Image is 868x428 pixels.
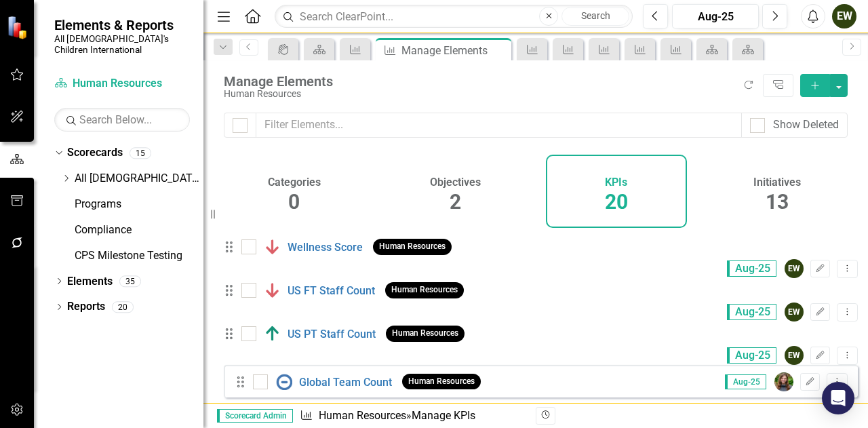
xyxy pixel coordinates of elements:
a: All [DEMOGRAPHIC_DATA]'s Children International [75,171,203,187]
a: US FT Staff Count [288,284,375,297]
div: Human Resources [224,89,728,99]
div: Open Intercom Messenger [822,382,854,414]
span: Aug-25 [727,304,776,320]
img: Above Target [264,326,281,342]
span: Scorecard Admin [217,409,293,423]
span: Aug-25 [727,260,776,277]
a: Wellness Score [288,241,363,254]
span: 0 [288,190,300,214]
div: 35 [119,275,141,287]
img: ClearPoint Strategy [7,16,31,39]
a: Compliance [75,222,203,238]
a: Elements [67,274,113,290]
div: Manage Elements [401,42,508,59]
button: Aug-25 [672,4,759,28]
div: 20 [112,301,134,313]
a: Scorecards [67,145,123,161]
img: No Information [276,374,292,390]
a: Reports [67,299,105,315]
a: CPS Milestone Testing [75,248,203,264]
span: 2 [450,190,461,214]
a: Human Resources [319,409,406,422]
span: Human Resources [386,326,465,341]
img: Below Plan [264,239,281,255]
h4: Categories [268,176,321,189]
button: EW [832,4,856,28]
div: EW [785,259,804,278]
a: Programs [75,197,203,212]
span: 13 [766,190,789,214]
h4: Objectives [430,176,481,189]
a: Human Resources [54,76,190,92]
h4: KPIs [605,176,627,189]
div: Manage Elements [224,74,728,89]
small: All [DEMOGRAPHIC_DATA]'s Children International [54,33,190,56]
span: Human Resources [373,239,452,254]
input: Filter Elements... [256,113,742,138]
a: Global Team Count [299,376,392,389]
span: Search [581,10,610,21]
span: Elements & Reports [54,17,190,33]
div: Aug-25 [677,9,754,25]
span: Human Resources [402,374,481,389]
input: Search Below... [54,108,190,132]
img: Below Plan [264,282,281,298]
input: Search ClearPoint... [275,5,633,28]
span: 20 [605,190,628,214]
div: EW [785,303,804,322]
span: Aug-25 [725,374,766,389]
div: Show Deleted [773,117,839,133]
div: EW [785,346,804,365]
h4: Initiatives [753,176,801,189]
a: US PT Staff Count [288,328,376,341]
div: » Manage KPIs [300,408,526,424]
span: Aug-25 [727,347,776,364]
button: Search [561,7,629,26]
img: Samantha Cahill [774,372,793,391]
span: Human Resources [385,282,464,298]
div: 15 [130,147,151,159]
